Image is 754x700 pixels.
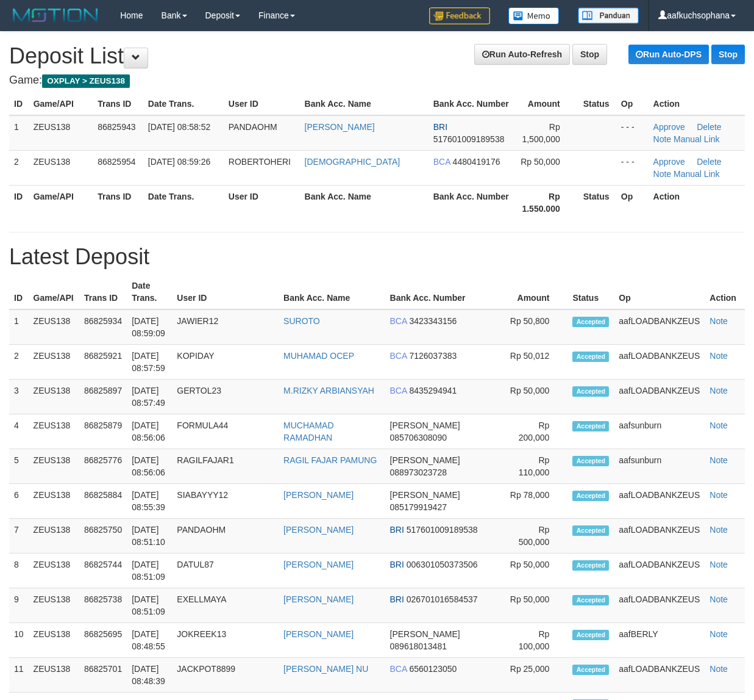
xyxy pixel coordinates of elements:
[305,157,400,167] a: [DEMOGRAPHIC_DATA]
[98,122,135,132] span: 86825943
[79,414,127,449] td: 86825879
[29,309,79,345] td: ZEUS138
[283,351,354,361] a: MUHAMAD OCEP
[127,658,172,693] td: [DATE] 08:48:39
[127,380,172,414] td: [DATE] 08:57:49
[127,275,172,309] th: Date Trans.
[172,658,279,693] td: JACKPOT8899
[502,345,567,380] td: Rp 50,012
[710,455,728,465] a: Note
[429,93,514,115] th: Bank Acc. Number
[572,665,609,675] span: Accepted
[705,275,745,309] th: Action
[300,185,429,220] th: Bank Acc. Name
[29,380,79,414] td: ZEUS138
[29,554,79,588] td: ZEUS138
[9,185,29,220] th: ID
[508,7,560,24] img: Button%20Memo.svg
[614,380,705,414] td: aafLOADBANKZEUS
[616,115,649,151] td: - - -
[9,150,29,185] td: 2
[502,275,567,309] th: Amount
[710,525,728,535] a: Note
[614,554,705,588] td: aafLOADBANKZEUS
[283,560,354,569] a: [PERSON_NAME]
[143,93,224,115] th: Date Trans.
[433,134,505,144] span: 517601009189538
[283,455,377,465] a: RAGIL FAJAR PAMUNG
[409,351,457,361] span: 7126037383
[572,630,609,640] span: Accepted
[710,316,728,326] a: Note
[390,490,460,500] span: [PERSON_NAME]
[283,490,354,500] a: [PERSON_NAME]
[98,157,135,167] span: 86825954
[390,664,407,674] span: BCA
[502,554,567,588] td: Rp 50,000
[9,658,29,693] td: 11
[283,629,354,639] a: [PERSON_NAME]
[710,560,728,569] a: Note
[224,93,300,115] th: User ID
[697,157,721,167] a: Delete
[407,594,478,604] span: 026701016584537
[172,484,279,519] td: SIABAYYY12
[502,588,567,623] td: Rp 50,000
[390,455,460,465] span: [PERSON_NAME]
[514,93,578,115] th: Amount
[653,134,672,144] a: Note
[614,449,705,484] td: aafsunburn
[578,185,616,220] th: Status
[9,44,745,68] h1: Deposit List
[143,185,224,220] th: Date Trans.
[79,623,127,658] td: 86825695
[429,185,514,220] th: Bank Acc. Number
[390,594,404,604] span: BRI
[79,588,127,623] td: 86825738
[409,664,457,674] span: 6560123050
[305,122,375,132] a: [PERSON_NAME]
[616,185,649,220] th: Op
[614,345,705,380] td: aafLOADBANKZEUS
[474,44,570,65] a: Run Auto-Refresh
[614,519,705,554] td: aafLOADBANKZEUS
[649,93,745,115] th: Action
[127,554,172,588] td: [DATE] 08:51:09
[79,309,127,345] td: 86825934
[172,380,279,414] td: GERTOL23
[9,414,29,449] td: 4
[710,351,728,361] a: Note
[710,664,728,674] a: Note
[390,525,404,535] span: BRI
[300,93,429,115] th: Bank Acc. Name
[390,351,407,361] span: BCA
[572,352,609,362] span: Accepted
[502,414,567,449] td: Rp 200,000
[79,449,127,484] td: 86825776
[614,275,705,309] th: Op
[572,560,609,571] span: Accepted
[29,449,79,484] td: ZEUS138
[614,414,705,449] td: aafsunburn
[93,185,143,220] th: Trans ID
[572,317,609,327] span: Accepted
[283,386,374,395] a: M.RIZKY ARBIANSYAH
[572,421,609,431] span: Accepted
[614,658,705,693] td: aafLOADBANKZEUS
[172,588,279,623] td: EXELLMAYA
[283,316,320,326] a: SUROTO
[616,150,649,185] td: - - -
[9,309,29,345] td: 1
[649,185,745,220] th: Action
[127,519,172,554] td: [DATE] 08:51:10
[29,185,93,220] th: Game/API
[710,420,728,430] a: Note
[127,345,172,380] td: [DATE] 08:57:59
[29,588,79,623] td: ZEUS138
[616,93,649,115] th: Op
[9,115,29,151] td: 1
[93,93,143,115] th: Trans ID
[29,275,79,309] th: Game/API
[127,414,172,449] td: [DATE] 08:56:06
[172,449,279,484] td: RAGILFAJAR1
